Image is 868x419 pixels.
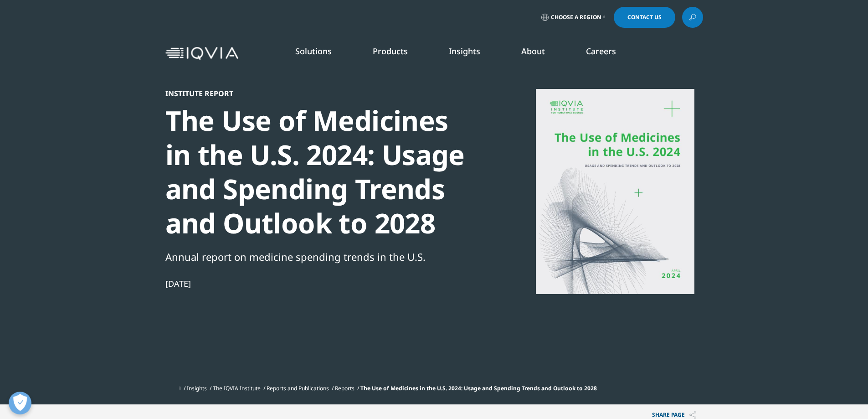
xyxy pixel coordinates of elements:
span: The Use of Medicines in the U.S. 2024: Usage and Spending Trends and Outlook to 2028 [360,384,597,392]
img: IQVIA Healthcare Information Technology and Pharma Clinical Research Company [165,47,238,60]
div: Annual report on medicine spending trends in the U.S. [165,249,478,264]
a: Solutions [295,46,332,57]
span: Contact Us [627,15,662,20]
a: About [521,46,545,57]
a: Careers [586,46,616,57]
div: The Use of Medicines in the U.S. 2024: Usage and Spending Trends and Outlook to 2028 [165,103,478,240]
a: Contact Us [614,7,675,28]
span: Choose a Region [551,14,601,21]
div: [DATE] [165,278,478,289]
a: Reports [335,384,354,392]
button: Open Preferences [9,392,31,414]
a: Reports and Publications [267,384,329,392]
a: Insights [449,46,480,57]
nav: Primary [242,32,703,75]
a: Insights [187,384,207,392]
img: Share PAGE [689,411,696,419]
a: The IQVIA Institute [213,384,261,392]
div: Institute Report [165,89,478,98]
a: Products [373,46,408,57]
